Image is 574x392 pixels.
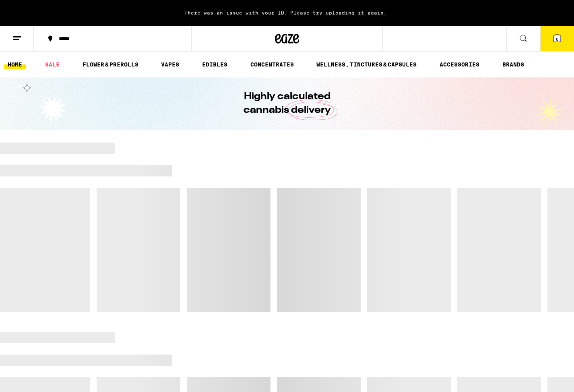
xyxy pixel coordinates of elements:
[312,60,421,69] a: WELLNESS, TINCTURES & CAPSULES
[184,10,287,15] span: There was an issue with your ID.
[498,60,528,69] a: BRANDS
[4,60,26,69] a: HOME
[221,90,353,117] h1: Highly calculated cannabis delivery
[78,60,142,69] a: FLOWER & PREROLLS
[556,37,558,41] span: 6
[246,60,298,69] a: CONCENTRATES
[157,60,183,69] a: VAPES
[436,60,483,69] a: ACCESSORIES
[540,26,574,51] button: 6
[41,60,64,69] a: SALE
[287,10,390,15] span: Please try uploading it again.
[198,60,231,69] a: EDIBLES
